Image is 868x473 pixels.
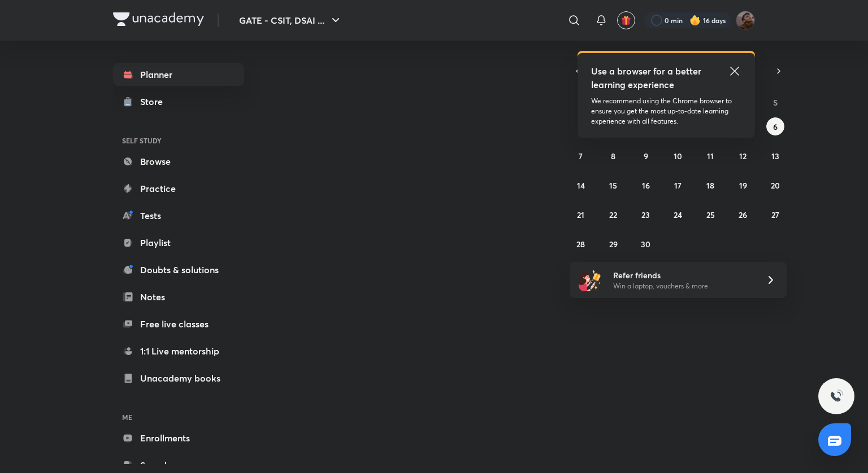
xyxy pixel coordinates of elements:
a: Free live classes [113,313,244,335]
abbr: September 16, 2025 [642,180,650,191]
a: Unacademy books [113,367,244,389]
abbr: September 26, 2025 [739,209,747,220]
a: Notes [113,286,244,308]
abbr: Saturday [773,97,778,108]
button: September 10, 2025 [669,147,687,165]
abbr: September 17, 2025 [674,180,682,191]
button: September 9, 2025 [637,147,655,165]
a: 1:1 Live mentorship [113,340,244,362]
button: September 11, 2025 [701,147,719,165]
button: September 20, 2025 [766,176,784,194]
abbr: September 27, 2025 [771,209,779,220]
h6: ME [113,408,244,427]
img: Suryansh Singh [736,11,755,30]
a: Tests [113,204,244,227]
p: We recommend using the Chrome browser to ensure you get the most up-to-date learning experience w... [591,96,741,126]
button: avatar [617,11,635,29]
abbr: September 9, 2025 [644,151,648,161]
button: September 19, 2025 [734,176,752,194]
button: September 21, 2025 [572,205,590,224]
abbr: September 18, 2025 [706,180,714,191]
button: September 17, 2025 [669,176,687,194]
button: September 8, 2025 [604,147,622,165]
a: Planner [113,63,244,86]
button: September 23, 2025 [637,205,655,224]
button: September 27, 2025 [766,205,784,224]
a: Browse [113,150,244,173]
abbr: September 10, 2025 [674,151,682,161]
abbr: September 22, 2025 [609,209,617,220]
abbr: September 11, 2025 [707,151,714,161]
a: Doubts & solutions [113,259,244,281]
abbr: September 6, 2025 [773,121,778,132]
img: Company Logo [113,12,204,26]
abbr: September 20, 2025 [771,180,780,191]
button: GATE - CSIT, DSAI ... [232,9,349,32]
button: September 15, 2025 [604,176,622,194]
img: referral [579,269,601,291]
a: Enrollments [113,427,244,449]
abbr: September 19, 2025 [739,180,747,191]
h6: Refer friends [613,269,752,281]
abbr: September 24, 2025 [674,209,682,220]
button: September 13, 2025 [766,147,784,165]
button: September 7, 2025 [572,147,590,165]
a: Practice [113,177,244,200]
abbr: September 28, 2025 [576,239,585,249]
button: September 24, 2025 [669,205,687,224]
h6: SELF STUDY [113,131,244,150]
abbr: September 8, 2025 [611,151,615,161]
abbr: September 25, 2025 [706,209,715,220]
button: September 6, 2025 [766,117,784,135]
p: Win a laptop, vouchers & more [613,281,752,291]
div: Store [140,95,170,108]
img: ttu [830,389,843,403]
h5: Use a browser for a better learning experience [591,64,704,91]
button: September 14, 2025 [572,176,590,194]
button: September 28, 2025 [572,235,590,253]
button: September 18, 2025 [701,176,719,194]
abbr: September 23, 2025 [641,209,650,220]
button: September 26, 2025 [734,205,752,224]
abbr: September 13, 2025 [771,151,779,161]
abbr: September 29, 2025 [609,239,618,249]
img: streak [689,15,701,26]
button: September 16, 2025 [637,176,655,194]
button: September 22, 2025 [604,205,622,224]
abbr: September 12, 2025 [739,151,747,161]
a: Playlist [113,231,244,254]
button: September 30, 2025 [637,235,655,253]
button: September 25, 2025 [701,205,719,224]
abbr: September 7, 2025 [579,151,583,161]
a: Store [113,90,244,113]
button: September 12, 2025 [734,147,752,165]
abbr: September 14, 2025 [577,180,585,191]
abbr: September 30, 2025 [641,239,650,249]
a: Company Logo [113,12,204,29]
button: September 29, 2025 [604,235,622,253]
abbr: September 15, 2025 [609,180,617,191]
abbr: September 21, 2025 [577,209,584,220]
img: avatar [621,15,631,25]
